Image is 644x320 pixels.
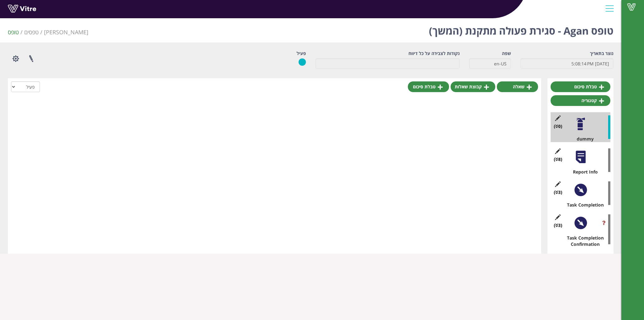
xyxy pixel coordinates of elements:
[555,136,610,142] div: dummy
[298,58,306,66] img: yes
[24,28,39,36] a: טפסים
[8,28,24,36] li: טופס
[497,81,538,92] a: שאלה
[551,81,610,92] a: טבלת סיכום
[44,28,88,36] span: 379
[297,50,306,57] label: פעיל
[408,50,460,57] label: נקודות לצבירה על כל דיווח
[551,95,610,106] a: קטגוריה
[451,81,495,92] a: קבוצת שאלות
[555,202,610,208] div: Task Completion
[502,50,511,57] label: שפה
[408,81,449,92] a: טבלת סיכום
[555,169,610,175] div: Report Info
[429,16,613,42] h1: טופס Agan - סגירת פעולה מתקנת (המשך)
[554,156,562,163] span: (8 )
[554,123,562,130] span: (0 )
[555,235,610,247] div: Task Completion Confirmation
[590,50,613,57] label: נוצר בתאריך
[554,189,562,196] span: (3 )
[554,222,562,229] span: (3 )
